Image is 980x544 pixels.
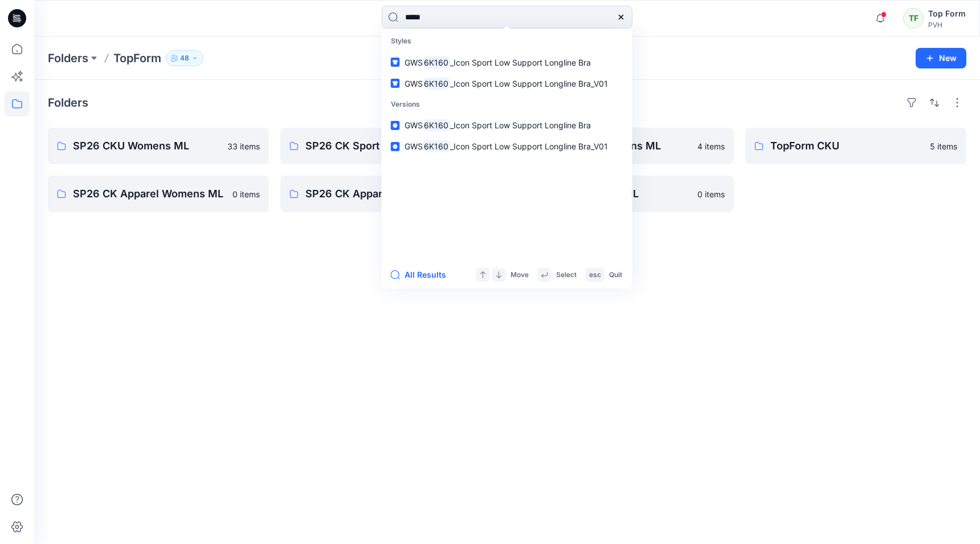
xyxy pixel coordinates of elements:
[280,128,501,164] a: SP26 CK Sport Womens ML52 items
[73,138,220,154] p: SP26 CKU Womens ML
[770,138,923,154] p: TopForm CKU
[450,58,591,67] span: _Icon Sport Low Support Longline Bra
[423,56,451,69] mark: 6K160
[405,120,423,130] span: GWS
[450,141,608,151] span: _Icon Sport Low Support Longline Bra_V01
[609,269,622,281] p: Quit
[391,268,454,282] button: All Results
[48,96,88,109] h4: Folders
[384,52,630,73] a: GWS6K160_Icon Sport Low Support Longline Bra
[384,115,630,136] a: GWS6K160_Icon Sport Low Support Longline Bra
[423,140,451,153] mark: 6K160
[928,7,966,21] div: Top Form
[305,186,458,202] p: SP26 CK Apparel Mens ML
[305,138,454,154] p: SP26 CK Sport Womens ML
[232,188,260,200] p: 0 items
[556,269,577,281] p: Select
[48,176,269,212] a: SP26 CK Apparel Womens ML0 items
[48,128,269,164] a: SP26 CKU Womens ML33 items
[928,21,966,29] div: PVH
[916,48,966,68] button: New
[280,176,501,212] a: SP26 CK Apparel Mens ML0 items
[511,269,529,281] p: Move
[745,128,966,164] a: TopForm CKU5 items
[423,119,451,132] mark: 6K160
[405,58,423,67] span: GWS
[384,31,630,52] p: Styles
[450,79,608,88] span: _Icon Sport Low Support Longline Bra_V01
[180,52,189,64] p: 48
[930,140,957,152] p: 5 items
[405,141,423,151] span: GWS
[113,50,161,66] p: TopForm
[48,50,88,66] a: Folders
[589,269,601,281] p: esc
[450,120,591,130] span: _Icon Sport Low Support Longline Bra
[166,50,203,66] button: 48
[384,73,630,94] a: GWS6K160_Icon Sport Low Support Longline Bra_V01
[423,77,451,90] mark: 6K160
[697,140,725,152] p: 4 items
[384,136,630,157] a: GWS6K160_Icon Sport Low Support Longline Bra_V01
[405,79,423,88] span: GWS
[697,188,725,200] p: 0 items
[227,140,260,152] p: 33 items
[903,8,924,29] div: TF
[384,94,630,115] p: Versions
[73,186,226,202] p: SP26 CK Apparel Womens ML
